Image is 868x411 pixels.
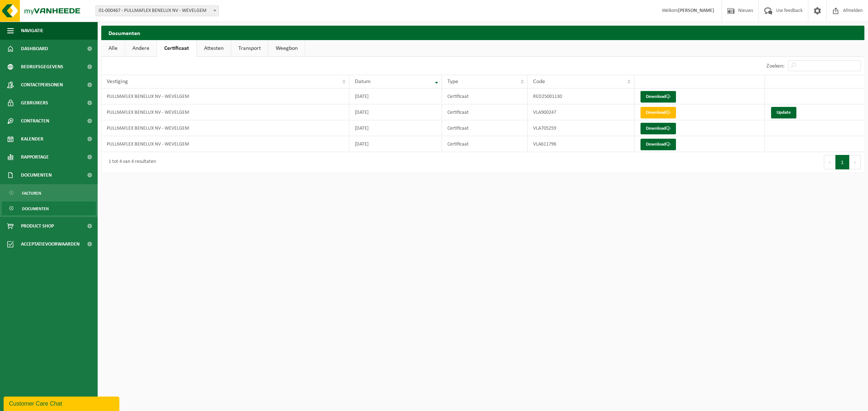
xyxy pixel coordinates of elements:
a: Facturen [2,186,96,200]
td: RED25001130 [528,88,634,104]
td: PULLMAFLEX BENELUX NV - WEVELGEM [101,120,349,136]
td: [DATE] [349,136,442,152]
span: Facturen [22,186,41,200]
td: Certificaat [442,88,528,104]
a: Weegbon [268,40,305,57]
span: Documenten [22,202,49,216]
a: Documenten [2,202,96,215]
span: Bedrijfsgegevens [21,58,63,76]
span: Code [533,79,545,85]
span: Kalender [21,130,43,148]
span: Acceptatievoorwaarden [21,235,80,253]
a: Attesten [197,40,231,57]
button: Previous [824,155,835,169]
span: Gebruikers [21,94,48,112]
a: Certificaat [157,40,196,57]
a: Download [641,107,676,118]
td: PULLMAFLEX BENELUX NV - WEVELGEM [101,104,349,120]
span: Rapportage [21,148,49,166]
td: [DATE] [349,104,442,120]
td: PULLMAFLEX BENELUX NV - WEVELGEM [101,88,349,104]
button: 1 [835,155,850,169]
a: Download [641,139,676,150]
td: VLA900247 [528,104,634,120]
span: 01-000467 - PULLMAFLEX BENELUX NV - WEVELGEM [95,5,219,16]
a: Alle [101,40,125,57]
h2: Documenten [101,26,864,40]
span: Contracten [21,112,49,130]
td: VLA705259 [528,120,634,136]
a: Download [641,123,676,134]
td: [DATE] [349,88,442,104]
td: PULLMAFLEX BENELUX NV - WEVELGEM [101,136,349,152]
button: Next [850,155,861,169]
span: Contactpersonen [21,76,63,94]
a: Download [641,91,676,103]
td: [DATE] [349,120,442,136]
span: Documenten [21,166,52,184]
div: 1 tot 4 van 4 resultaten [105,156,156,169]
td: Certificaat [442,136,528,152]
span: Navigatie [21,22,43,40]
span: Dashboard [21,40,48,58]
span: Product Shop [21,217,54,235]
strong: [PERSON_NAME] [678,8,714,13]
a: Update [771,107,796,118]
a: Transport [231,40,268,57]
td: Certificaat [442,104,528,120]
iframe: chat widget [4,395,121,411]
td: VLA611796 [528,136,634,152]
td: Certificaat [442,120,528,136]
span: Type [447,79,458,85]
label: Zoeken: [766,63,784,69]
span: Vestiging [107,79,128,85]
span: 01-000467 - PULLMAFLEX BENELUX NV - WEVELGEM [96,6,218,16]
a: Andere [125,40,157,57]
span: Datum [355,79,371,85]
